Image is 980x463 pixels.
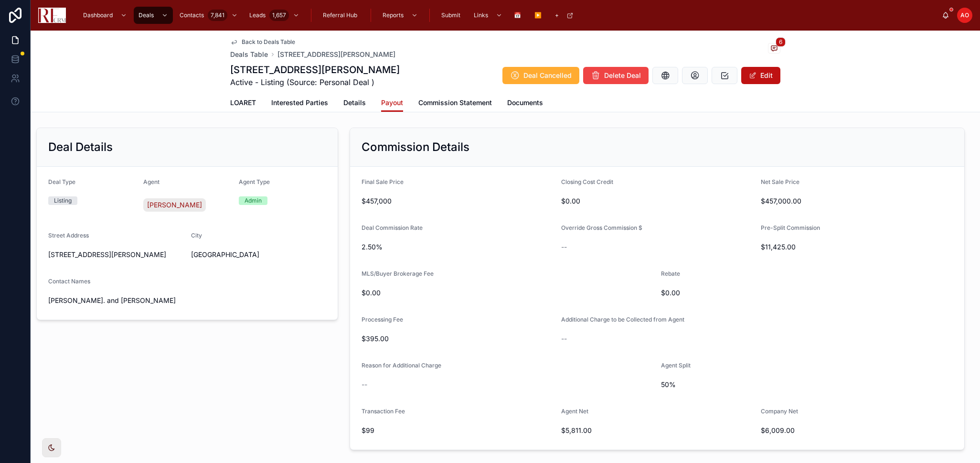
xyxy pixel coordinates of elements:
[441,11,460,19] span: Submit
[362,196,554,206] span: $457,000
[362,426,554,435] span: $99
[48,140,113,155] h2: Deal Details
[230,50,268,59] a: Deals Table
[48,278,90,285] span: Contact Names
[661,362,691,369] span: Agent Split
[761,426,953,435] span: $6,009.00
[83,11,113,19] span: Dashboard
[534,11,542,19] span: ▶️
[507,98,543,108] span: Documents
[318,7,364,24] a: Referral Hub
[230,94,256,113] a: LOARET
[48,178,75,185] span: Deal Type
[661,288,953,298] span: $0.00
[561,408,588,415] span: Agent Net
[230,98,256,108] span: LOARET
[561,178,613,185] span: Closing Cost Credit
[561,196,753,206] span: $0.00
[381,98,403,108] span: Payout
[507,94,543,113] a: Documents
[960,11,969,19] span: AO
[54,196,72,205] div: Listing
[38,8,66,23] img: App logo
[561,334,567,344] span: --
[362,224,423,231] span: Deal Commission Rate
[362,242,554,252] span: 2.50%
[230,63,400,76] h1: [STREET_ADDRESS][PERSON_NAME]
[191,232,202,239] span: City
[583,67,649,84] button: Delete Deal
[208,10,227,21] div: 7,841
[277,50,395,59] a: [STREET_ADDRESS][PERSON_NAME]
[48,250,183,259] span: [STREET_ADDRESS][PERSON_NAME]
[180,11,204,19] span: Contacts
[230,76,400,88] span: Active - Listing (Source: Personal Deal )
[362,408,405,415] span: Transaction Fee
[249,11,266,19] span: Leads
[362,380,367,389] span: --
[343,94,366,113] a: Details
[514,11,521,19] span: 📅
[230,38,295,46] a: Back to Deals Table
[550,7,578,24] a: +
[381,94,403,112] a: Payout
[48,232,89,239] span: Street Address
[437,7,467,24] a: Submit
[561,242,567,252] span: --
[239,178,270,185] span: Agent Type
[175,7,243,24] a: Contacts7,841
[418,94,492,113] a: Commission Statement
[469,7,507,24] a: Links
[74,5,942,26] div: scrollable content
[561,316,684,323] span: Additional Charge to be Collected from Agent
[78,7,132,24] a: Dashboard
[523,71,572,80] span: Deal Cancelled
[343,98,366,108] span: Details
[362,140,469,155] h2: Commission Details
[509,7,528,24] a: 📅
[530,7,548,24] a: ▶️
[761,408,798,415] span: Company Net
[378,7,423,24] a: Reports
[776,37,786,47] span: 6
[245,196,262,205] div: Admin
[147,200,202,210] span: [PERSON_NAME]
[242,38,295,46] span: Back to Deals Table
[138,11,154,19] span: Deals
[502,67,579,84] button: Deal Cancelled
[661,380,853,389] span: 50%
[741,67,780,84] button: Edit
[761,178,799,185] span: Net Sale Price
[761,196,953,206] span: $457,000.00
[362,316,403,323] span: Processing Fee
[362,270,434,277] span: MLS/Buyer Brokerage Fee
[271,98,328,108] span: Interested Parties
[48,296,326,305] span: [PERSON_NAME]. and [PERSON_NAME]
[362,362,441,369] span: Reason for Additional Charge
[418,98,492,108] span: Commission Statement
[362,334,554,344] span: $395.00
[143,198,206,212] a: [PERSON_NAME]
[661,270,680,277] span: Rebate
[555,11,559,19] span: +
[362,178,404,185] span: Final Sale Price
[245,7,304,24] a: Leads1,657
[362,288,653,298] span: $0.00
[761,224,820,231] span: Pre-Split Commission
[134,7,173,24] a: Deals
[383,11,404,19] span: Reports
[604,71,641,80] span: Delete Deal
[271,94,328,113] a: Interested Parties
[768,43,780,55] button: 6
[761,242,953,252] span: $11,425.00
[561,426,753,435] span: $5,811.00
[561,224,642,231] span: Override Gross Commission $
[143,178,160,185] span: Agent
[269,10,289,21] div: 1,657
[191,250,326,259] span: [GEOGRAPHIC_DATA]
[323,11,357,19] span: Referral Hub
[474,11,488,19] span: Links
